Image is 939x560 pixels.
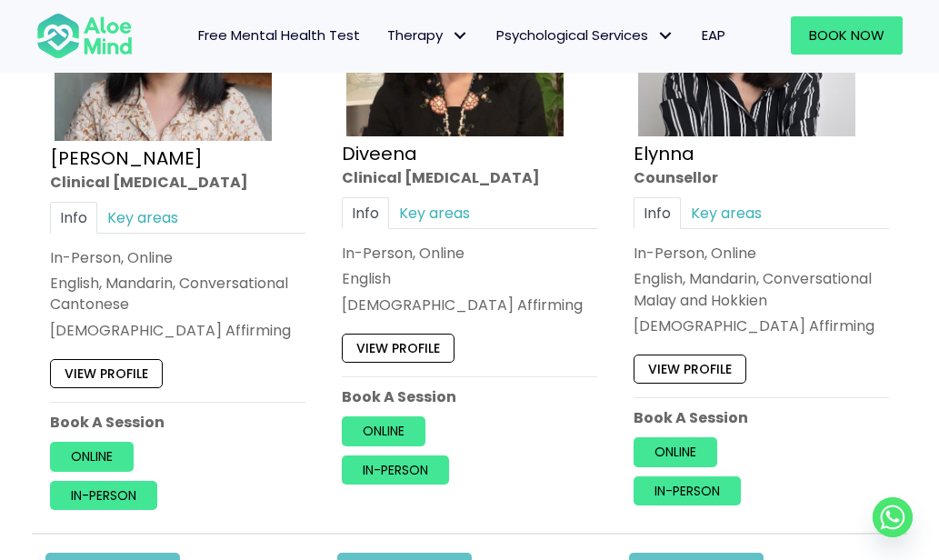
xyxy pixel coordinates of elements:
div: Counsellor [634,167,889,188]
a: Diveena [342,141,417,166]
span: Book Now [809,25,884,45]
p: English, Mandarin, Conversational Malay and Hokkien [634,269,889,311]
img: Aloe mind Logo [36,12,133,60]
p: English [342,269,597,290]
a: View profile [634,355,746,384]
span: Therapy: submenu [447,23,474,49]
a: In-person [634,476,741,505]
div: [DEMOGRAPHIC_DATA] Affirming [50,320,305,341]
a: Elynna [634,141,694,166]
span: EAP [702,25,725,45]
span: Psychological Services: submenu [653,23,679,49]
div: Clinical [MEDICAL_DATA] [50,172,305,193]
div: In-Person, Online [634,244,889,265]
p: English, Mandarin, Conversational Cantonese [50,274,305,315]
a: Key areas [681,197,772,229]
div: In-Person, Online [50,247,305,268]
p: Book A Session [50,413,305,434]
nav: Menu [151,16,739,55]
a: Book Now [791,16,903,55]
div: In-Person, Online [342,244,597,265]
span: Free Mental Health Test [198,25,360,45]
a: Key areas [389,197,480,229]
a: View profile [342,334,455,363]
a: Info [342,197,389,229]
a: EAP [688,16,739,55]
div: [DEMOGRAPHIC_DATA] Affirming [634,315,889,336]
a: Online [50,443,134,472]
div: Clinical [MEDICAL_DATA] [342,167,597,188]
a: Whatsapp [873,497,913,537]
a: Key areas [97,202,188,234]
span: Psychological Services [496,25,674,45]
a: [PERSON_NAME] [50,145,203,171]
a: Free Mental Health Test [185,16,374,55]
span: Therapy [387,25,469,45]
a: Online [342,417,425,446]
a: Info [50,202,97,234]
a: In-person [342,455,449,485]
a: View profile [50,359,163,388]
div: [DEMOGRAPHIC_DATA] Affirming [342,295,597,315]
a: In-person [50,481,157,510]
a: Online [634,438,717,467]
p: Book A Session [342,386,597,407]
p: Book A Session [634,408,889,429]
a: Psychological ServicesPsychological Services: submenu [483,16,688,55]
a: Info [634,197,681,229]
a: TherapyTherapy: submenu [374,16,483,55]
